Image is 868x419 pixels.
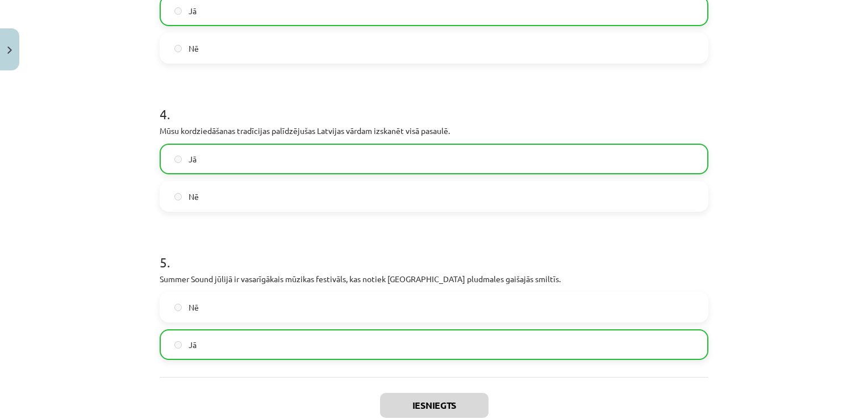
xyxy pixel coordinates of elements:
[189,43,199,55] span: Nē
[189,153,197,165] span: Jā
[174,45,182,52] input: Nē
[189,191,199,203] span: Nē
[189,5,197,17] span: Jā
[160,125,708,137] p: Mūsu kordziedāšanas tradīcijas palīdzējušas Latvijas vārdam izskanēt visā pasaulē.
[160,273,708,285] p: Summer Sound jūlijā ir vasarīgākais mūzikas festivāls, kas notiek [GEOGRAPHIC_DATA] pludmales gai...
[189,301,199,313] span: Nē
[174,193,182,200] input: Nē
[160,234,708,270] h1: 5 .
[7,47,12,54] img: icon-close-lesson-0947bae3869378f0d4975bcd49f059093ad1ed9edebbc8119c70593378902aed.svg
[380,393,489,418] button: Iesniegts
[174,156,182,163] input: Jā
[174,304,182,311] input: Nē
[160,86,708,121] h1: 4 .
[189,339,197,351] span: Jā
[174,7,182,15] input: Jā
[174,341,182,349] input: Jā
